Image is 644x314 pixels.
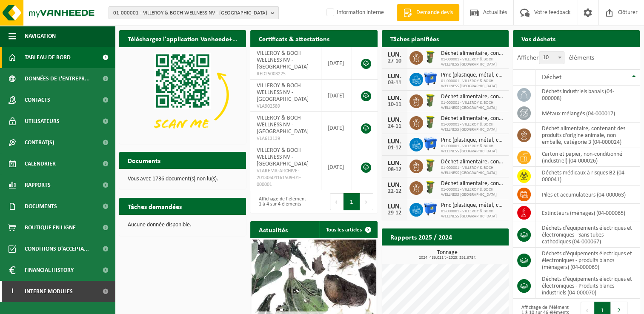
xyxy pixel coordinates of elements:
[25,217,76,238] span: Boutique en ligne
[535,248,640,273] td: déchets d'équipements électriques et électroniques - produits blancs (ménagers) (04-000069)
[535,148,640,167] td: carton et papier, non-conditionné (industriel) (04-000026)
[535,167,640,186] td: déchets médicaux à risques B2 (04-000041)
[423,180,438,194] img: WB-0060-HPE-GN-50
[423,158,438,173] img: WB-0060-HPE-GN-50
[441,166,504,176] span: 01-000001 - VILLEROY & BOCH WELLNESS [GEOGRAPHIC_DATA]
[386,203,403,210] div: LUN.
[360,193,373,210] button: Next
[513,30,564,47] h2: Vos déchets
[257,50,309,70] span: VILLEROY & BOCH WELLNESS NV - [GEOGRAPHIC_DATA]
[386,167,403,173] div: 08-12
[535,123,640,148] td: déchet alimentaire, contenant des produits d'origine animale, non emballé, catégorie 3 (04-000024)
[441,94,504,100] span: Déchet alimentaire, contenant des produits d'origine animale, non emballé, catég...
[119,198,190,214] h2: Tâches demandées
[414,9,455,17] span: Demande devis
[397,4,459,21] a: Demande devis
[386,160,403,167] div: LUN.
[119,152,169,168] h2: Documents
[257,71,315,77] span: RED25003225
[423,93,438,108] img: WB-0060-HPE-GN-50
[423,137,438,151] img: WB-1100-HPE-BE-01
[119,30,246,47] h2: Téléchargez l'application Vanheede+ maintenant!
[441,187,504,197] span: 01-000001 - VILLEROY & BOCH WELLNESS [GEOGRAPHIC_DATA]
[382,30,447,47] h2: Tâches planifiées
[441,79,504,89] span: 01-000001 - VILLEROY & BOCH WELLNESS [GEOGRAPHIC_DATA]
[25,238,89,260] span: Conditions d'accepta...
[25,89,50,111] span: Contacts
[386,73,403,80] div: LUN.
[441,100,504,111] span: 01-000001 - VILLEROY & BOCH WELLNESS [GEOGRAPHIC_DATA]
[423,202,438,216] img: WB-1100-HPE-BE-01
[386,102,403,108] div: 10-11
[535,273,640,299] td: déchets d'équipements électriques et électroniques - Produits blancs industriels (04-000070)
[441,122,504,132] span: 01-000001 - VILLEROY & BOCH WELLNESS [GEOGRAPHIC_DATA]
[386,188,403,194] div: 22-12
[441,202,504,209] span: Pmc (plastique, métal, carton boisson) (industriel)
[9,281,16,302] span: I
[535,204,640,222] td: extincteurs (ménages) (04-000065)
[128,176,238,182] p: Vous avez 1736 document(s) non lu(s).
[386,182,403,188] div: LUN.
[386,58,403,64] div: 27-10
[250,30,338,47] h2: Certificats & attestations
[441,137,504,144] span: Pmc (plastique, métal, carton boisson) (industriel)
[25,111,60,132] span: Utilisateurs
[423,115,438,129] img: WB-0060-HPE-GN-50
[441,159,504,166] span: Déchet alimentaire, contenant des produits d'origine animale, non emballé, catég...
[25,47,71,68] span: Tableau de bord
[423,71,438,86] img: WB-1100-HPE-BE-01
[257,103,315,110] span: VLA902589
[25,174,51,196] span: Rapports
[25,260,74,281] span: Financial History
[386,210,403,216] div: 29-12
[386,138,403,145] div: LUN.
[257,168,315,188] span: VLAREMA-ARCHIVE-20130604161509-01-000001
[250,221,296,238] h2: Actualités
[386,145,403,151] div: 01-12
[325,6,384,19] label: Information interne
[119,47,246,143] img: Download de VHEPlus App
[128,222,238,228] p: Aucune donnée disponible.
[25,132,54,153] span: Contrat(s)
[321,144,352,190] td: [DATE]
[25,26,56,47] span: Navigation
[386,80,403,86] div: 03-11
[542,74,561,81] span: Déchet
[321,80,352,112] td: [DATE]
[386,123,403,129] div: 24-11
[25,281,73,302] span: Interne modules
[386,95,403,102] div: LUN.
[257,115,309,135] span: VILLEROY & BOCH WELLNESS NV - [GEOGRAPHIC_DATA]
[330,193,343,210] button: Previous
[517,54,594,61] label: Afficher éléments
[109,6,279,19] button: 01-000001 - VILLEROY & BOCH WELLNESS NV - [GEOGRAPHIC_DATA]
[386,51,403,58] div: LUN.
[441,144,504,154] span: 01-000001 - VILLEROY & BOCH WELLNESS [GEOGRAPHIC_DATA]
[535,86,640,104] td: déchets industriels banals (04-000008)
[25,68,90,89] span: Données de l'entrepr...
[386,117,403,123] div: LUN.
[535,186,640,204] td: Piles et accumulateurs (04-000063)
[441,180,504,187] span: Déchet alimentaire, contenant des produits d'origine animale, non emballé, catég...
[257,135,315,142] span: VLA613139
[441,209,504,219] span: 01-000001 - VILLEROY & BOCH WELLNESS [GEOGRAPHIC_DATA]
[25,196,57,217] span: Documents
[441,72,504,79] span: Pmc (plastique, métal, carton boisson) (industriel)
[441,57,504,67] span: 01-000001 - VILLEROY & BOCH WELLNESS [GEOGRAPHIC_DATA]
[386,250,509,260] h3: Tonnage
[25,153,56,174] span: Calendrier
[535,104,640,123] td: métaux mélangés (04-000017)
[321,112,352,144] td: [DATE]
[319,221,377,238] a: Tous les articles
[441,50,504,57] span: Déchet alimentaire, contenant des produits d'origine animale, non emballé, catég...
[386,256,509,260] span: 2024: 486,021 t - 2025: 352,678 t
[435,245,508,262] a: Consulter les rapports
[539,52,564,64] span: 10
[441,115,504,122] span: Déchet alimentaire, contenant des produits d'origine animale, non emballé, catég...
[423,50,438,64] img: WB-0060-HPE-GN-50
[113,7,267,20] span: 01-000001 - VILLEROY & BOCH WELLNESS NV - [GEOGRAPHIC_DATA]
[257,83,309,103] span: VILLEROY & BOCH WELLNESS NV - [GEOGRAPHIC_DATA]
[255,192,309,211] div: Affichage de l'élément 1 à 4 sur 4 éléments
[382,228,461,245] h2: Rapports 2025 / 2024
[343,193,360,210] button: 1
